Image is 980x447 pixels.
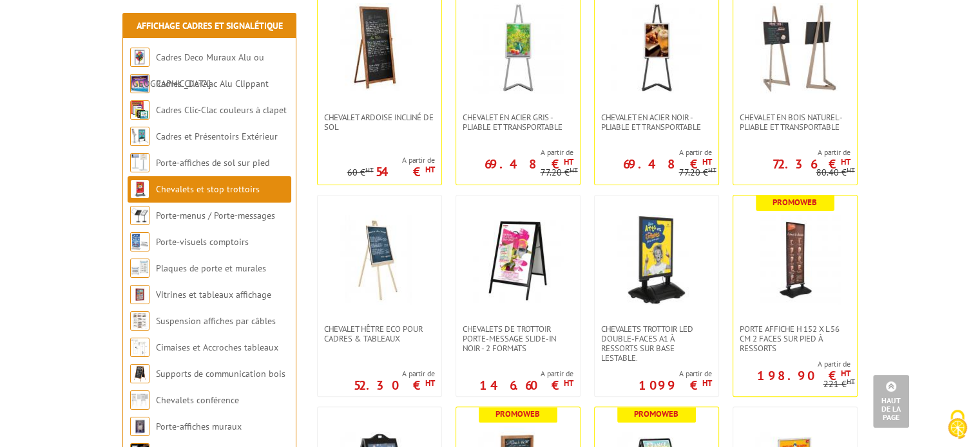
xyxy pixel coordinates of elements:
sup: HT [564,156,573,167]
img: Cadres Deco Muraux Alu ou Bois [130,48,149,67]
img: Porte-menus / Porte-messages [130,206,149,225]
span: Chevalet en bois naturel - Pliable et transportable [740,113,850,132]
img: Chevalet en Acier noir - Pliable et transportable [611,3,702,93]
a: Chevalets conférence [156,394,239,406]
sup: HT [425,378,435,388]
a: Suspension affiches par câbles [156,315,276,327]
a: Chevalet en bois naturel - Pliable et transportable [733,113,857,132]
img: Chevalet en bois naturel - Pliable et transportable [750,3,840,93]
img: Porte Affiche H 152 x L 56 cm 2 faces sur pied à ressorts [750,215,840,305]
img: Cadres Clic-Clac couleurs à clapet [130,100,149,120]
a: Plaques de porte et murales [156,262,266,274]
p: 69.48 € [623,160,712,168]
sup: HT [841,156,850,167]
span: Chevalets Trottoir LED double-faces A1 à ressorts sur base lestable. [601,324,712,363]
p: 77.20 € [679,168,716,178]
sup: HT [702,156,712,167]
img: Chevalets de trottoir porte-message Slide-in Noir - 2 formats [473,215,563,305]
a: Chevalet hêtre ECO pour cadres & tableaux [318,324,441,343]
img: Supports de communication bois [130,364,149,383]
span: A partir de [733,359,850,369]
span: A partir de [354,369,435,379]
p: 72.36 € [773,160,850,168]
sup: HT [564,378,573,388]
img: Chevalets conférence [130,390,149,410]
a: Chevalet en Acier noir - Pliable et transportable [595,113,718,132]
p: 77.20 € [541,168,578,178]
span: Chevalets de trottoir porte-message Slide-in Noir - 2 formats [463,324,573,353]
a: Chevalets et stop trottoirs [156,183,260,195]
b: Promoweb [634,408,678,419]
b: Promoweb [495,408,540,419]
p: 1099 € [639,381,712,389]
sup: HT [365,165,374,174]
img: Chevalet hêtre ECO pour cadres & tableaux [334,215,425,305]
sup: HT [847,377,855,386]
span: A partir de [479,369,573,379]
span: A partir de [595,147,712,158]
img: Suspension affiches par câbles [130,311,149,331]
p: 221 € [823,379,855,389]
span: Chevalet en Acier noir - Pliable et transportable [601,113,712,132]
sup: HT [847,165,855,174]
a: Affichage Cadres et Signalétique [137,20,283,32]
img: Porte-affiches de sol sur pied [130,153,149,172]
a: Cimaises et Accroches tableaux [156,342,278,353]
span: A partir de [733,147,850,158]
span: Chevalet en Acier gris - Pliable et transportable [463,113,573,132]
span: Porte Affiche H 152 x L 56 cm 2 faces sur pied à ressorts [740,324,850,353]
a: Porte-affiches de sol sur pied [156,157,269,169]
b: Promoweb [773,197,817,208]
sup: HT [702,378,712,388]
span: Chevalet hêtre ECO pour cadres & tableaux [324,324,435,343]
span: Chevalet Ardoise incliné de sol [324,113,435,132]
p: 69.48 € [485,160,573,168]
p: 52.30 € [354,381,435,389]
a: Porte-menus / Porte-messages [156,210,275,221]
img: Chevalets Trottoir LED double-faces A1 à ressorts sur base lestable. [611,215,702,305]
a: Vitrines et tableaux affichage [156,289,271,300]
a: Porte Affiche H 152 x L 56 cm 2 faces sur pied à ressorts [733,324,857,353]
img: Chevalet Ardoise incliné de sol [334,3,425,93]
a: Chevalet Ardoise incliné de sol [318,113,441,132]
p: 146.60 € [479,381,573,389]
img: Plaques de porte et murales [130,259,149,278]
p: 54 € [376,168,435,176]
a: Porte-visuels comptoirs [156,236,249,248]
button: Cookies (fenêtre modale) [935,403,980,447]
a: Cadres Clic-Clac Alu Clippant [156,78,269,89]
a: Haut de la page [873,375,909,428]
sup: HT [425,164,435,175]
img: Porte-affiches muraux [130,417,149,436]
img: Cookies (fenêtre modale) [941,408,974,441]
sup: HT [841,368,850,379]
a: Porte-affiches muraux [156,421,242,432]
sup: HT [708,165,716,174]
img: Porte-visuels comptoirs [130,232,149,251]
a: Chevalets Trottoir LED double-faces A1 à ressorts sur base lestable. [595,324,718,363]
img: Cadres et Présentoirs Extérieur [130,127,149,146]
img: Chevalets et stop trottoirs [130,179,149,199]
a: Chevalets de trottoir porte-message Slide-in Noir - 2 formats [456,324,580,353]
a: Cadres Deco Muraux Alu ou [GEOGRAPHIC_DATA] [130,51,264,89]
span: A partir de [347,155,435,165]
span: A partir de [639,369,712,379]
img: Chevalet en Acier gris - Pliable et transportable [473,3,563,93]
p: 60 € [347,168,374,178]
img: Vitrines et tableaux affichage [130,285,149,304]
p: 80.40 € [816,168,855,178]
p: 198.90 € [757,372,850,379]
a: Supports de communication bois [156,368,285,379]
a: Cadres Clic-Clac couleurs à clapet [156,104,287,116]
span: A partir de [456,147,573,158]
sup: HT [570,165,578,174]
img: Cimaises et Accroches tableaux [130,338,149,357]
a: Chevalet en Acier gris - Pliable et transportable [456,113,580,132]
a: Cadres et Présentoirs Extérieur [156,131,278,142]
